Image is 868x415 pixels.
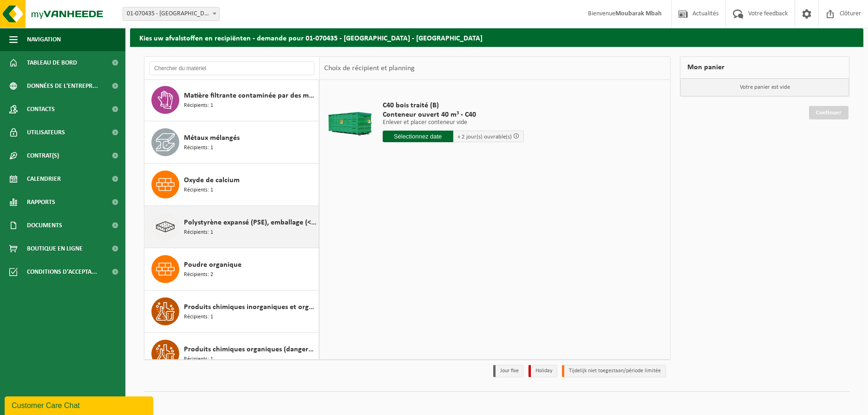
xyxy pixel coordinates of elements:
[184,344,316,355] span: Produits chimiques organiques (dangereux) en petit emballage
[562,365,666,377] li: Tijdelijk niet toegestaan/période limitée
[27,121,65,144] span: Utilisateurs
[144,248,319,290] button: Poudre organique Récipients: 2
[144,206,319,248] button: Polystyrène expansé (PSE), emballage (< 1 m² par pièce) recyclable Récipients: 1
[27,144,59,167] span: Contrat(s)
[184,186,213,195] span: Récipients: 1
[457,134,512,140] span: + 2 jour(s) ouvrable(s)
[184,101,213,110] span: Récipients: 1
[144,164,319,206] button: Oxyde de calcium Récipients: 1
[184,313,213,322] span: Récipients: 1
[27,167,61,191] span: Calendrier
[383,131,453,142] input: Sélectionnez date
[383,119,524,126] p: Enlever et placer conteneur vide
[809,106,848,119] a: Continuer
[383,101,524,110] span: C40 bois traité (B)
[320,57,419,80] div: Choix de récipient et planning
[144,290,319,333] button: Produits chimiques inorganiques et organiques (inflammables, corrosifs) Récipients: 1
[123,7,219,20] span: 01-070435 - ISSEP LIÈGE - LIÈGE
[130,28,863,46] h2: Kies uw afvalstoffen en recipiënten - demande pour 01-070435 - [GEOGRAPHIC_DATA] - [GEOGRAPHIC_DATA]
[123,7,220,21] span: 01-070435 - ISSEP LIÈGE - LIÈGE
[184,270,213,279] span: Récipients: 2
[27,237,83,260] span: Boutique en ligne
[27,191,55,214] span: Rapports
[144,79,319,121] button: Matière filtrante contaminée par des métaux lourds Récipients: 1
[383,110,524,119] span: Conteneur ouvert 40 m³ - C40
[184,259,241,270] span: Poudre organique
[184,217,316,228] span: Polystyrène expansé (PSE), emballage (< 1 m² par pièce) recyclable
[529,365,557,377] li: Holiday
[184,144,213,152] span: Récipients: 1
[184,175,240,186] span: Oxyde de calcium
[27,214,62,237] span: Documents
[184,90,316,101] span: Matière filtrante contaminée par des métaux lourds
[184,355,213,364] span: Récipients: 1
[615,10,662,17] strong: Moubarak Mbah
[184,132,240,144] span: Métaux mélangés
[493,365,524,377] li: Jour fixe
[27,98,55,121] span: Contacts
[680,56,849,79] div: Mon panier
[144,121,319,164] button: Métaux mélangés Récipients: 1
[27,74,98,98] span: Données de l'entrepr...
[149,61,314,75] input: Chercher du matériel
[184,302,316,313] span: Produits chimiques inorganiques et organiques (inflammables, corrosifs)
[27,28,61,51] span: Navigation
[27,51,77,74] span: Tableau de bord
[184,228,213,237] span: Récipients: 1
[27,260,97,283] span: Conditions d'accepta...
[680,79,849,96] p: Votre panier est vide
[5,395,155,415] iframe: chat widget
[144,333,319,375] button: Produits chimiques organiques (dangereux) en petit emballage Récipients: 1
